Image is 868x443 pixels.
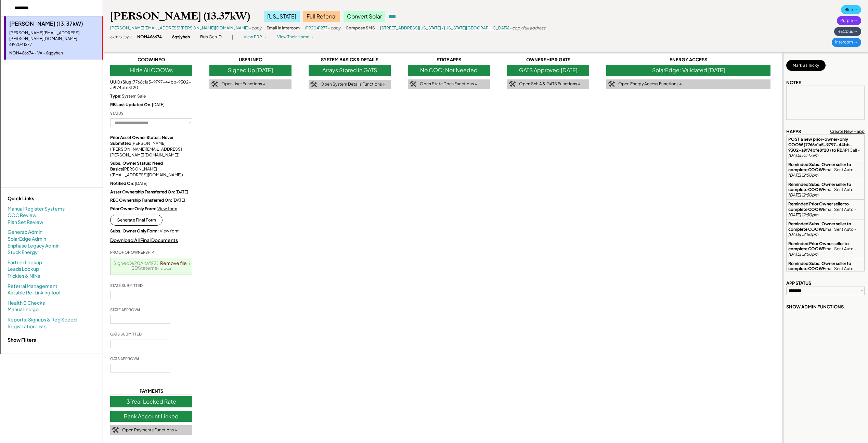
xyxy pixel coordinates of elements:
div: STATE SUBMITTED [110,283,143,288]
a: SolarEdge Admin [8,236,46,242]
strong: RB Last Updated On: [110,102,152,107]
div: OWNERSHIP & GATS [507,56,589,63]
div: SolarEdge: Validated [DATE] [606,65,770,76]
div: GATS Approved [DATE] [507,65,589,76]
div: Full Referral [303,11,340,22]
a: Leads Lookup [8,266,39,273]
strong: Subs. Owner Only Form: [110,228,159,233]
div: Bank Account Linked [110,411,192,422]
div: - copy full address [509,25,545,31]
a: Remove file [158,273,189,282]
strong: UUID/Slug: [110,79,133,85]
div: Open System Details Functions ↓ [321,81,385,87]
div: APP STATUS [786,280,811,286]
div: COOW INFO [110,56,192,63]
div: [PERSON_NAME] (13.37kW) [9,20,99,27]
img: tool-icon.png [410,81,416,87]
a: View form [157,206,177,211]
div: Email Sent Auto - [788,182,863,198]
div: Open State Docs Functions ↓ [420,81,477,87]
em: [DATE] 12:50pm [788,212,818,217]
a: Enphase Legacy Admin [8,242,60,249]
div: 6qzjyheh [172,34,190,40]
div: Email Sent Auto - [788,261,863,277]
a: Trickies & NINs [8,273,40,279]
button: Mark as Tricky [786,60,826,71]
div: GATS APPROVAL [110,356,140,361]
div: 7766c1a5-9797-44bb-9302-a9f74bfe8f20 [110,79,192,91]
div: [PERSON_NAME] ([PERSON_NAME][EMAIL_ADDRESS][PERSON_NAME][DOMAIN_NAME]) [110,135,192,158]
a: Stuck Energy [8,249,38,256]
button: Generate Final Form [110,215,163,226]
div: SYSTEM BASICS & DETAILS [309,56,391,63]
em: [DATE] 12:50pm [788,192,818,198]
img: tool-icon.png [509,81,516,87]
a: Referral Management [8,283,57,290]
strong: Subs. Owner Status: Need Basics [110,161,164,172]
strong: Reminded Subs. Owner seller to complete COOW [788,261,852,271]
div: API Call - [788,137,863,158]
div: Email Sent Auto - [788,162,863,178]
strong: Prior Owner Only Form: [110,206,157,211]
div: Signed Up [DATE] [209,65,292,76]
a: Remove file [158,258,189,268]
em: [DATE] 12:50pm [788,232,818,237]
div: Quick Links [8,195,76,202]
a: gatscoowNON466674subsequentowner.pdf [113,274,190,285]
div: Open Energy Access Functions ↓ [618,81,682,87]
div: - copy [328,25,340,31]
a: Generac Admin [8,229,42,236]
div: HAPPS [786,128,801,135]
div: [PERSON_NAME] (13.37kW) [110,10,250,23]
a: Airtable Re-Linking Tool [8,289,60,296]
div: SHOW ADMIN FUNCTIONS [786,304,844,310]
div: View PRP → [244,34,267,40]
div: [PERSON_NAME] ([EMAIL_ADDRESS][DOMAIN_NAME]) [110,161,192,178]
em: [DATE] 12:50pm [788,252,818,257]
a: Plan Set Review [8,219,43,226]
div: - copy [249,25,261,31]
a: Health 0 Checks [8,300,45,306]
a: Registration Lists [8,323,47,330]
div: | [232,34,233,40]
div: Compose SMS [346,25,375,31]
div: [US_STATE] [264,11,300,22]
a: [STREET_ADDRESS][US_STATE] / [US_STATE][GEOGRAPHIC_DATA] [380,25,509,30]
div: Open Sch A & GATS Functions ↓ [519,81,581,87]
div: GATS SUBMITTED [110,331,142,337]
em: [DATE] 12:50pm [788,173,818,178]
img: tool-icon.png [608,81,615,87]
strong: Reminded Prior Owner seller to complete COOW [788,241,850,252]
div: Email Sent Auto - [788,221,863,237]
a: COC Review [8,212,37,219]
a: 6192041277 [305,25,328,30]
strong: Asset Ownership Transferred On: [110,189,176,194]
div: Convert Solar [344,11,385,22]
div: System Sale [110,93,192,99]
a: Signed%20Alta%20Settlement%20Statement.pdf [113,260,190,271]
strong: Reminded Subs. Owner seller to complete COOW [788,221,852,232]
div: STATE APPS [408,56,490,63]
em: [DATE] 10:47am [788,153,818,158]
div: Hide All COOWs [110,65,192,76]
a: Manual Indigo [8,306,39,313]
div: NON466674 [137,34,162,40]
strong: Type: [110,93,122,99]
a: View form [160,228,180,233]
img: tool-icon.png [112,427,119,433]
div: Download All Final Documents [110,237,192,244]
strong: POST a new prior-owner-only COOW (7766c1a5-9797-44bb-9302-a9f74bfe8f20) to RB [788,137,852,152]
a: [PERSON_NAME][EMAIL_ADDRESS][PERSON_NAME][DOMAIN_NAME] [110,25,249,30]
strong: Reminded Subs. Owner seller to complete COOW [788,162,852,173]
div: [DATE] [110,181,192,187]
strong: Notified On: [110,181,135,186]
div: [DATE] [110,198,192,203]
div: 3 Year Locked Rate [110,396,192,407]
strong: Reminded Prior Owner seller to complete COOW [788,201,850,212]
div: Arrays Stored in GATS [309,65,391,76]
div: Bub Gen ID [200,34,222,40]
img: tool-icon.png [211,81,218,87]
div: ENERGY ACCESS [606,56,770,63]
